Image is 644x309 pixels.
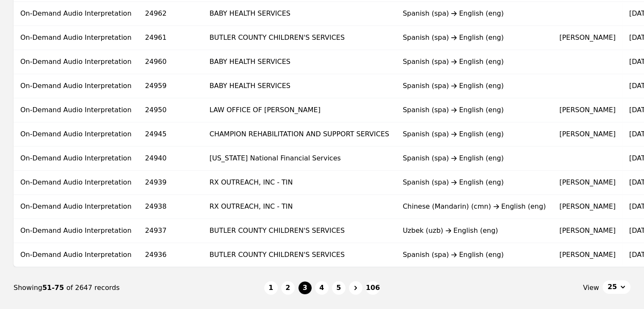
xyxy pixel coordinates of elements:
[403,81,546,91] div: Spanish (spa) English (eng)
[14,74,138,98] td: On-Demand Audio Interpretation
[403,129,546,139] div: Spanish (spa) English (eng)
[203,122,396,146] td: CHAMPION REHABILITATION AND SUPPORT SERVICES
[14,283,264,293] div: Showing of 2647 records
[332,281,345,295] button: 5
[14,219,138,243] td: On-Demand Audio Interpretation
[264,281,278,295] button: 1
[138,26,203,50] td: 24961
[403,105,546,115] div: Spanish (spa) English (eng)
[583,283,599,293] span: View
[553,122,622,146] td: [PERSON_NAME]
[553,243,622,267] td: [PERSON_NAME]
[203,146,396,171] td: [US_STATE] National Financial Services
[203,2,396,26] td: BABY HEALTH SERVICES
[603,280,630,294] button: 25
[138,219,203,243] td: 24937
[203,74,396,98] td: BABY HEALTH SERVICES
[14,2,138,26] td: On-Demand Audio Interpretation
[553,26,622,50] td: [PERSON_NAME]
[403,8,546,19] div: Spanish (spa) English (eng)
[281,281,295,295] button: 2
[14,267,630,309] nav: Page navigation
[203,219,396,243] td: BUTLER COUNTY CHILDREN'S SERVICES
[138,146,203,171] td: 24940
[203,50,396,74] td: BABY HEALTH SERVICES
[14,26,138,50] td: On-Demand Audio Interpretation
[14,146,138,171] td: On-Demand Audio Interpretation
[138,50,203,74] td: 24960
[403,250,546,260] div: Spanish (spa) English (eng)
[138,195,203,219] td: 24938
[203,243,396,267] td: BUTLER COUNTY CHILDREN'S SERVICES
[203,26,396,50] td: BUTLER COUNTY CHILDREN'S SERVICES
[138,98,203,122] td: 24950
[14,195,138,219] td: On-Demand Audio Interpretation
[203,171,396,195] td: RX OUTREACH, INC - TIN
[14,98,138,122] td: On-Demand Audio Interpretation
[14,171,138,195] td: On-Demand Audio Interpretation
[42,284,66,292] span: 51-75
[403,201,546,212] div: Chinese (Mandarin) (cmn) English (eng)
[553,98,622,122] td: [PERSON_NAME]
[366,281,380,295] button: 106
[403,226,546,236] div: Uzbek (uzb) English (eng)
[403,33,546,43] div: Spanish (spa) English (eng)
[203,195,396,219] td: RX OUTREACH, INC - TIN
[403,57,546,67] div: Spanish (spa) English (eng)
[403,153,546,163] div: Spanish (spa) English (eng)
[403,177,546,188] div: Spanish (spa) English (eng)
[203,98,396,122] td: LAW OFFICE OF [PERSON_NAME]
[138,2,203,26] td: 24962
[553,171,622,195] td: [PERSON_NAME]
[608,282,617,292] span: 25
[138,243,203,267] td: 24936
[138,74,203,98] td: 24959
[553,195,622,219] td: [PERSON_NAME]
[138,122,203,146] td: 24945
[315,281,329,295] button: 4
[14,122,138,146] td: On-Demand Audio Interpretation
[138,171,203,195] td: 24939
[14,50,138,74] td: On-Demand Audio Interpretation
[553,219,622,243] td: [PERSON_NAME]
[14,243,138,267] td: On-Demand Audio Interpretation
